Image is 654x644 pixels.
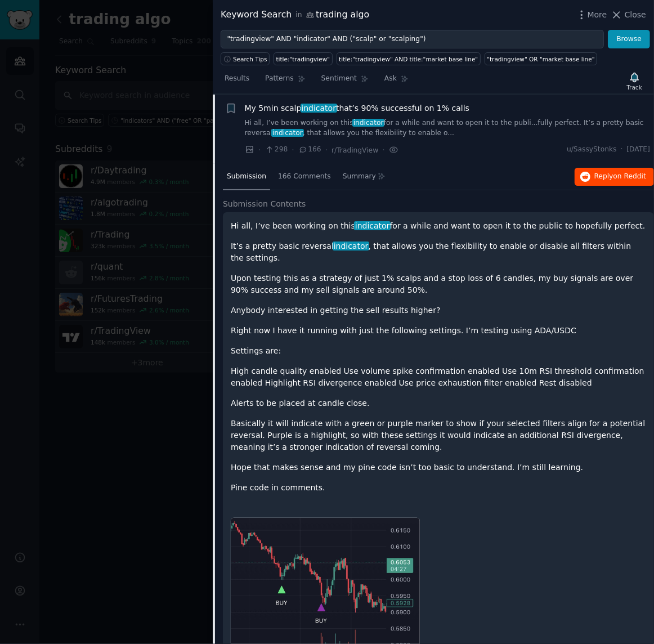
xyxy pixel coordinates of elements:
div: title:"tradingview" AND title:"market base line" [339,55,478,63]
p: Basically it will indicate with a green or purple marker to show if your selected filters align f... [231,418,646,453]
p: High candle quality enabled Use volume spike confirmation enabled Use 10m RSI threshold confirmat... [231,365,646,389]
div: "tradingview" OR "market base line" [487,55,594,63]
a: "tradingview" OR "market base line" [485,52,597,65]
p: Alerts to be placed at candle close. [231,397,646,409]
span: · [258,144,261,156]
a: Results [221,70,253,93]
p: Settings are: [231,345,646,357]
a: Hi all, I’ve been working on thisindicatorfor a while and want to open it to the publi...fully pe... [245,118,651,138]
span: Summary [343,172,376,182]
p: It’s a pretty basic reversal , that allows you the flexibility to enable or disable all filters w... [231,240,646,264]
button: Close [611,9,646,21]
span: indicator [333,241,369,251]
span: [DATE] [627,145,650,155]
a: Sentiment [317,70,373,93]
span: Results [225,74,249,84]
span: · [382,144,384,156]
div: Track [627,83,642,91]
span: Search Tips [233,55,267,63]
p: Upon testing this as a strategy of just 1% scalps and a stop loss of 6 candles, my buy signals ar... [231,272,646,296]
span: 166 Comments [278,172,331,182]
span: · [621,145,623,155]
p: Hi all, I’ve been working on this for a while and want to open it to the public to hopefully perf... [231,220,646,232]
span: indicator [271,129,303,137]
span: 166 [298,145,321,155]
span: Sentiment [321,74,357,84]
input: Try a keyword related to your business [221,30,604,49]
a: Ask [380,70,413,93]
button: Browse [608,30,650,49]
span: 298 [265,145,288,155]
span: u/SassyStonks [567,145,617,155]
div: title:"tradingview" [276,55,330,63]
p: Right now I have it running with just the following settings. I’m testing using ADA/USDC [231,325,646,337]
span: indicator [352,119,384,127]
span: Submission [227,172,266,182]
span: Ask [384,74,397,84]
span: indicator [354,221,391,230]
span: in [295,10,302,20]
span: My 5min scalp that’s 90% successful on 1% calls [245,102,470,114]
span: Close [625,9,646,21]
span: on Reddit [613,172,646,180]
span: · [325,144,328,156]
p: Anybody interested in getting the sell results higher? [231,305,646,316]
button: Track [623,69,646,93]
div: Keyword Search trading algo [221,8,369,22]
p: Pine code in comments. [231,482,646,494]
button: Replyon Reddit [575,168,654,186]
a: My 5min scalpindicatorthat’s 90% successful on 1% calls [245,102,470,114]
span: Submission Contents [223,198,306,210]
a: title:"tradingview" AND title:"market base line" [337,52,481,65]
a: title:"tradingview" [274,52,333,65]
span: indicator [301,104,337,113]
span: Patterns [265,74,293,84]
button: Search Tips [221,52,270,65]
span: More [588,9,607,21]
p: Hope that makes sense and my pine code isn’t too basic to understand. I’m still learning. [231,462,646,473]
span: · [292,144,294,156]
span: Reply [594,172,646,182]
span: r/TradingView [332,146,378,154]
a: Patterns [261,70,309,93]
button: More [576,9,607,21]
